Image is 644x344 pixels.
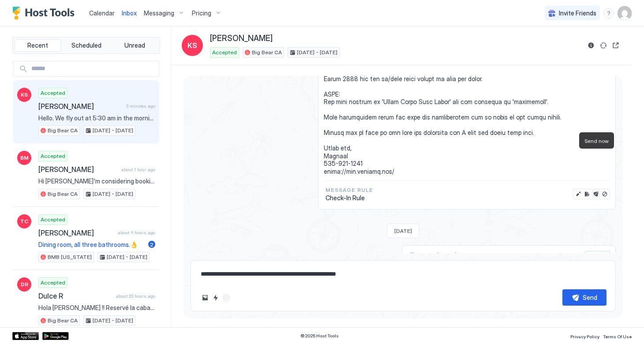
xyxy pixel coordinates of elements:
[28,61,159,76] input: Input Field
[93,317,133,325] span: [DATE] - [DATE]
[38,241,145,249] span: Dining room, all three bathrooms.👌
[122,9,137,17] span: Inbox
[570,334,599,339] span: Privacy Policy
[200,292,210,303] button: Upload image
[41,89,65,97] span: Accepted
[41,279,65,287] span: Accepted
[559,9,596,17] span: Invite Friends
[12,37,160,54] div: tab-group
[126,103,155,109] span: 3 minutes ago
[48,190,78,198] span: Big Bear CA
[603,331,632,340] a: Terms Of Use
[93,190,133,198] span: [DATE] - [DATE]
[48,317,78,325] span: Big Bear CA
[89,9,115,17] span: Calendar
[38,114,155,122] span: Hello. We fly out at 5:30 am in the morning and are mapping to big bear based on mud slides from ...
[12,7,79,20] a: Host Tools Logo
[583,293,597,302] div: Send
[27,41,48,49] span: Recent
[48,253,92,261] span: BMB [US_STATE]
[89,8,115,18] a: Calendar
[38,292,112,300] span: Dulce R
[21,280,28,288] span: DR
[187,40,197,51] span: KS
[12,332,39,340] a: App Store
[584,138,609,144] span: Send now
[618,6,632,20] div: User profile
[121,167,155,172] span: about 1 hour ago
[600,190,609,198] button: Disable message
[252,49,282,56] span: Big Bear CA
[20,217,28,225] span: TC
[124,41,145,49] span: Unread
[93,127,133,135] span: [DATE] - [DATE]
[41,216,65,224] span: Accepted
[38,228,114,237] span: [PERSON_NAME]
[326,186,373,194] span: Message Rule
[587,252,608,260] span: Enabled
[118,230,155,236] span: about 4 hours ago
[574,190,583,198] button: Edit message
[38,177,155,185] span: Hi [PERSON_NAME]'m considering booking the Lakefront home in Big Bear arriving [DATE] and departi...
[562,289,607,306] button: Send
[300,333,339,339] span: © 2025 Host Tools
[192,9,211,17] span: Pricing
[20,154,29,162] span: BM
[418,252,457,260] span: Sends [DATE]
[38,102,123,111] span: [PERSON_NAME]
[41,152,65,160] span: Accepted
[63,39,110,52] button: Scheduled
[610,40,621,51] button: Open reservation
[603,334,632,339] span: Terms Of Use
[42,332,69,340] a: Google Play Store
[48,127,78,135] span: Big Bear CA
[586,40,596,51] button: Reservation information
[326,194,373,202] span: Check-In Rule
[212,49,237,56] span: Accepted
[570,331,599,340] a: Privacy Policy
[21,91,28,99] span: KS
[38,165,118,174] span: [PERSON_NAME]
[598,40,609,51] button: Sync reservation
[297,49,337,56] span: [DATE] - [DATE]
[71,41,101,49] span: Scheduled
[107,253,147,261] span: [DATE] - [DATE]
[122,8,137,18] a: Inbox
[603,8,614,19] div: menu
[150,241,154,248] span: 2
[583,190,592,198] button: Edit rule
[394,228,412,234] span: [DATE]
[144,9,174,17] span: Messaging
[111,39,158,52] button: Unread
[210,292,221,303] button: Quick reply
[15,39,61,52] button: Recent
[116,293,155,299] span: about 23 hours ago
[592,190,600,198] button: Send now
[38,304,155,312] span: Hola [PERSON_NAME] !! Reservé la cabaña.
[9,314,30,335] iframe: Intercom live chat
[210,34,273,44] span: [PERSON_NAME]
